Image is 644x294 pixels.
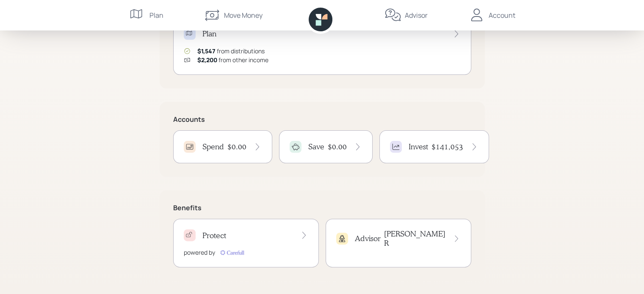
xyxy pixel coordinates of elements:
[173,204,471,212] h5: Benefits
[355,234,381,243] h4: Advisor
[184,248,215,257] div: powered by
[149,10,163,20] div: Plan
[384,229,446,247] h4: [PERSON_NAME] R
[409,142,428,151] h4: Invest
[202,142,224,151] h4: Spend
[218,248,246,257] img: carefull-M2HCGCDH.digested.png
[308,142,324,151] h4: Save
[202,29,216,38] h4: Plan
[197,56,217,64] span: $2,200
[197,47,265,55] div: from distributions
[328,142,347,151] h4: $0.00
[202,231,226,240] h4: Protect
[197,47,216,55] span: $1,547
[227,142,246,151] h4: $0.00
[405,10,428,20] div: Advisor
[224,10,263,20] div: Move Money
[197,55,268,64] div: from other income
[489,10,515,20] div: Account
[431,142,463,151] h4: $141,053
[173,115,471,124] h5: Accounts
